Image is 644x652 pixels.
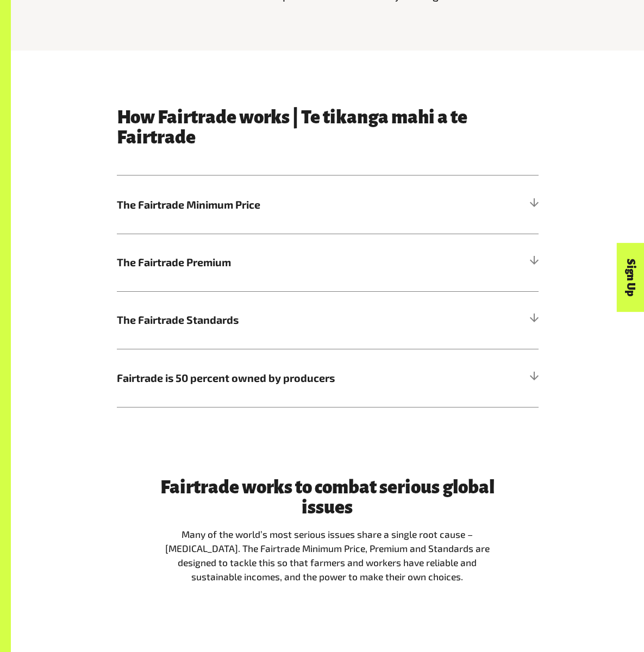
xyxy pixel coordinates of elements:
[117,370,433,386] span: Fairtrade is 50 percent owned by producers
[160,528,495,585] p: Many of the world’s most serious issues share a single root cause – [MEDICAL_DATA]. The Fairtrade...
[117,107,539,147] h3: How Fairtrade works | Te tikanga mahi a te Fairtrade
[117,312,433,328] span: The Fairtrade Standards
[117,197,433,213] span: The Fairtrade Minimum Price
[160,477,495,517] h3: Fairtrade works to combat serious global issues
[117,254,433,271] span: The Fairtrade Premium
